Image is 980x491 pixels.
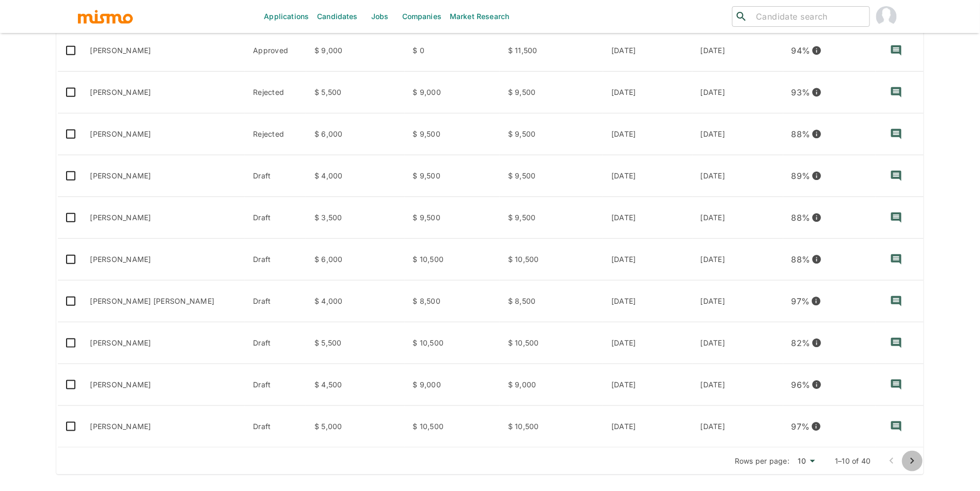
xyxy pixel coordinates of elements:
td: [DATE] [603,155,692,197]
td: $ 10,500 [500,239,603,281]
td: [DATE] [692,322,783,364]
td: [DATE] [692,406,783,448]
td: [DATE] [603,113,692,155]
button: recent-notes [884,372,909,397]
p: 88 % [792,127,811,141]
td: $ 5,500 [306,72,404,113]
td: $ 10,500 [405,239,500,281]
td: [DATE] [603,406,692,448]
td: [DATE] [692,281,783,322]
td: $ 11,500 [500,30,603,72]
td: [PERSON_NAME] [82,197,245,239]
button: recent-notes [884,414,909,439]
button: recent-notes [884,163,909,188]
div: 10 [794,454,819,469]
svg: View resume score details [811,421,821,432]
td: [PERSON_NAME] [82,364,245,406]
td: $ 9,500 [500,113,603,155]
td: Rejected [245,72,306,113]
td: [DATE] [692,364,783,406]
p: 89 % [792,169,811,183]
p: 97 % [792,419,810,434]
button: recent-notes [884,205,909,230]
p: 88 % [792,252,811,267]
td: [PERSON_NAME] [PERSON_NAME] [82,281,245,322]
td: [DATE] [603,364,692,406]
td: [DATE] [603,197,692,239]
button: recent-notes [884,289,909,314]
td: $ 9,000 [405,364,500,406]
td: $ 10,500 [500,406,603,448]
td: $ 9,500 [405,113,500,155]
button: recent-notes [884,122,909,146]
td: $ 10,500 [500,322,603,364]
td: [DATE] [692,30,783,72]
td: [DATE] [692,113,783,155]
td: $ 9,500 [500,155,603,197]
td: $ 10,500 [405,322,500,364]
td: $ 5,000 [306,406,404,448]
td: $ 6,000 [306,239,404,281]
td: $ 9,500 [405,197,500,239]
p: Rows per page: [735,456,790,466]
td: [PERSON_NAME] [82,30,245,72]
input: Candidate search [752,9,865,24]
td: [PERSON_NAME] [82,155,245,197]
td: [DATE] [603,72,692,113]
p: 82 % [792,336,811,350]
td: Draft [245,322,306,364]
svg: View resume score details [812,87,822,97]
p: 94 % [792,43,811,58]
svg: View resume score details [812,380,822,390]
td: [PERSON_NAME] [82,406,245,448]
td: [DATE] [603,30,692,72]
button: recent-notes [884,247,909,272]
td: $ 9,500 [405,155,500,197]
svg: View resume score details [812,45,822,56]
td: [DATE] [603,322,692,364]
td: $ 4,500 [306,364,404,406]
td: [DATE] [692,155,783,197]
td: [DATE] [603,239,692,281]
button: recent-notes [884,38,909,63]
td: [PERSON_NAME] [82,322,245,364]
td: Rejected [245,113,306,155]
td: [PERSON_NAME] [82,239,245,281]
td: $ 9,500 [500,197,603,239]
p: 1–10 of 40 [835,456,872,466]
svg: View resume score details [812,338,822,348]
td: Draft [245,197,306,239]
svg: View resume score details [811,296,821,306]
td: $ 9,000 [405,72,500,113]
td: $ 6,000 [306,113,404,155]
button: Go to next page [902,451,923,471]
td: $ 10,500 [405,406,500,448]
td: $ 4,000 [306,155,404,197]
td: [DATE] [692,239,783,281]
td: Draft [245,281,306,322]
td: $ 4,000 [306,281,404,322]
td: $ 8,500 [405,281,500,322]
td: $ 8,500 [500,281,603,322]
td: $ 5,500 [306,322,404,364]
td: $ 0 [405,30,500,72]
button: recent-notes [884,331,909,355]
td: Draft [245,406,306,448]
img: logo [77,9,134,24]
td: $ 9,000 [500,364,603,406]
td: [PERSON_NAME] [82,72,245,113]
td: $ 9,000 [306,30,404,72]
img: Maria Lujan Ciommo [876,6,897,27]
td: [PERSON_NAME] [82,113,245,155]
td: Draft [245,239,306,281]
td: $ 3,500 [306,197,404,239]
td: Draft [245,155,306,197]
p: 93 % [792,85,811,100]
p: 96 % [792,378,811,392]
button: recent-notes [884,80,909,105]
p: 97 % [792,294,810,308]
svg: View resume score details [812,171,822,181]
td: [DATE] [603,281,692,322]
td: $ 9,500 [500,72,603,113]
svg: View resume score details [812,212,822,223]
